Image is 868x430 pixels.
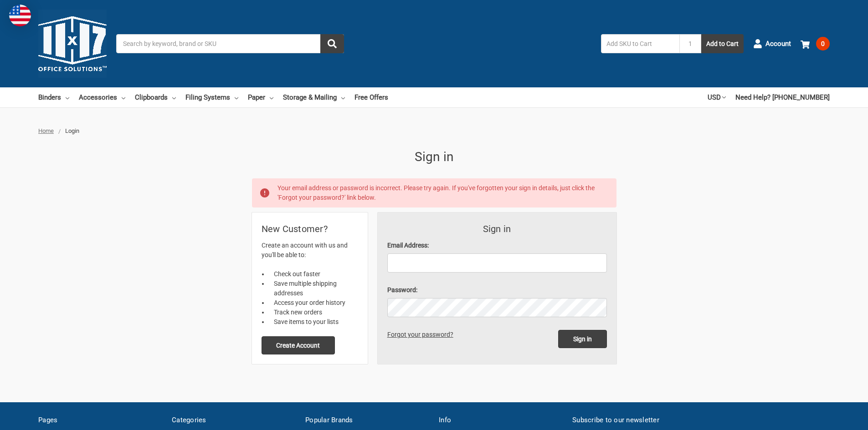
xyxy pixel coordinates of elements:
[735,87,830,107] a: Need Help? [PHONE_NUMBER]
[38,127,54,134] a: Home
[185,87,238,107] a: Filing Systems
[135,87,176,107] a: Clipboards
[387,285,607,295] label: Password:
[439,415,563,425] h5: Info
[765,39,791,49] span: Account
[262,336,335,354] button: Create Account
[801,32,830,56] a: 0
[387,222,607,236] h3: Sign in
[172,415,296,425] h5: Categories
[708,87,726,107] a: USD
[572,415,830,425] h5: Subscribe to our newsletter
[262,241,358,260] p: Create an account with us and you'll be able to:
[79,87,125,107] a: Accessories
[305,415,429,425] h5: Popular Brands
[601,34,679,53] input: Add SKU to Cart
[262,222,358,236] h2: New Customer?
[269,317,358,327] li: Save items to your lists
[269,279,358,298] li: Save multiple shipping addresses
[262,341,335,349] a: Create Account
[65,127,79,134] span: Login
[116,34,344,53] input: Search by keyword, brand or SKU
[793,405,868,430] iframe: Google Customer Reviews
[269,298,358,308] li: Access your order history
[38,10,107,78] img: 11x17.com
[558,330,607,348] input: Sign in
[38,87,69,107] a: Binders
[354,87,388,107] a: Free Offers
[9,5,31,26] img: duty and tax information for United States
[277,184,595,201] span: Your email address or password is incorrect. Please try again. If you've forgotten your sign in d...
[753,32,791,56] a: Account
[387,241,607,250] label: Email Address:
[269,269,358,279] li: Check out faster
[816,37,830,51] span: 0
[252,147,616,167] h1: Sign in
[248,87,273,107] a: Paper
[269,308,358,317] li: Track new orders
[387,331,457,338] a: Forgot your password?
[701,34,744,53] button: Add to Cart
[38,415,162,425] h5: Pages
[283,87,345,107] a: Storage & Mailing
